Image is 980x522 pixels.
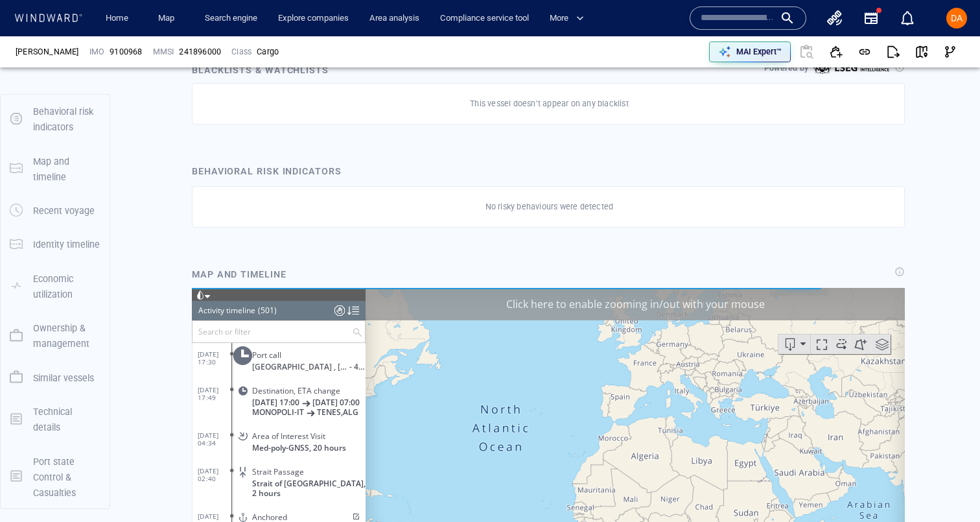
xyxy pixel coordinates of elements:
span: [DATE] 04:34 [6,143,40,159]
button: Ownership & management [1,311,110,361]
button: More [544,7,595,30]
button: Export vessel information [587,47,619,66]
div: 1000km [180,363,235,377]
button: DA [944,5,970,31]
span: [DATE] 02:40 [6,179,40,195]
button: Search engine [200,7,262,30]
span: [DATE] 05:19 [6,305,40,321]
button: Port state Control & Casualties [1,445,110,510]
span: Edit activity risk [157,306,169,314]
dl: [DATE] 18:38Port callTermini [GEOGRAPHIC_DATA] , [GEOGRAPHIC_DATA] [6,332,174,368]
div: tooltips.createAOI [658,47,679,66]
dl: [DATE] 05:19Anchored[GEOGRAPHIC_DATA], 3 days [6,296,174,332]
span: [DATE] 16:02 [6,224,40,240]
span: [GEOGRAPHIC_DATA], an hour [60,236,174,246]
a: Home [100,7,134,30]
div: Cargo [257,46,279,58]
p: Technical details [33,404,100,436]
span: NIKI [16,46,79,58]
button: Behavioral risk indicators [1,95,110,145]
span: [DATE] 16:51 [6,260,40,276]
div: [DATE] - [DATE] [218,329,274,349]
a: Improve this map [646,391,710,400]
a: Similar vessels [1,371,110,383]
span: Area of Interest Visit [60,143,134,153]
p: Similar vessels [33,370,94,386]
dl: [DATE] 17:30Port call[GEOGRAPHIC_DATA] , [GEOGRAPHIC_DATA]- 4 days [6,53,174,89]
p: Behavioral risk indicators [33,104,100,136]
div: Activity timeline [6,13,64,32]
span: 9100968 [110,46,142,58]
button: Visual Link Analysis [936,38,964,66]
dl: [DATE] 17:49Destination, ETA change[DATE] 17:00[DATE] 07:00MONOPOLI-ITTENES,ALG [6,89,174,134]
span: Port call [60,62,89,72]
span: - 4 days [157,74,174,84]
button: Technical details [1,395,110,445]
span: 4 days [191,333,215,343]
div: Monopoli , Italy- 4 days [60,74,174,84]
a: Mapbox [541,391,577,400]
span: [DATE] 07:00 [121,110,168,119]
dl: [DATE] 04:34Area of Interest VisitMed-poly-GNSS, 20 hours [6,134,174,170]
a: Identity timeline [1,238,110,250]
p: Map and timeline [33,154,100,185]
a: Area analysis [364,7,425,30]
div: Toggle map information layers [679,47,699,66]
div: Notification center [900,10,915,26]
p: MAI Expert™ [736,46,782,58]
span: [DATE] 17:00 [60,110,108,119]
button: Create an AOI. [658,47,679,66]
a: Mapbox logo [178,383,235,398]
a: Recent voyage [1,204,110,217]
button: View on map [907,38,936,66]
p: Port state Control & Casualties [33,454,100,501]
p: No risky behaviours were detected [485,201,614,213]
p: IMO [89,46,105,58]
span: [GEOGRAPHIC_DATA], 3 days [60,317,167,327]
div: 241896000 [179,46,221,58]
iframe: Chat [925,464,970,512]
p: MMSI [153,46,174,58]
button: 4 days[DATE]-[DATE] [180,327,300,350]
a: Map [153,7,184,30]
div: (501) [66,13,85,32]
span: [DATE] 17:49 [6,98,40,113]
span: DA [951,13,962,23]
div: Termini Imerese Harbor , Italy [60,353,174,362]
button: MAI Expert™ [709,42,791,62]
dl: [DATE] 16:51Anchored[GEOGRAPHIC_DATA], 12 hours [6,251,174,296]
button: Economic utilization [1,262,110,312]
span: Edit activity risk [157,377,169,385]
div: Behavioral risk indicators [192,163,342,179]
div: Map and timeline [187,261,292,287]
span: [DATE] 18:38 [6,341,40,357]
div: Focus on vessel path [619,47,638,66]
p: Powered by [764,62,808,74]
span: Edit activity risk [157,225,169,233]
a: Explore companies [273,7,354,30]
button: Add to vessel list [822,38,850,66]
div: Toggle vessel historical path [638,47,658,66]
a: Port state Control & Casualties [1,470,110,482]
a: Ownership & management [1,329,110,342]
p: Ownership & management [33,320,100,352]
span: Strait Passage [60,179,112,189]
dl: [DATE] 19:53Anchored[GEOGRAPHIC_DATA] [6,368,174,403]
span: [DATE] 19:53 [6,377,40,392]
span: [GEOGRAPHIC_DATA] , [GEOGRAPHIC_DATA] [60,74,157,84]
a: Compliance service tool [435,7,534,30]
p: Recent voyage [33,203,95,219]
span: Edit activity risk [157,261,169,268]
button: Map [148,7,189,30]
span: [GEOGRAPHIC_DATA], 12 hours [60,272,174,291]
a: Behavioral risk indicators [1,113,110,125]
span: Anchored [60,224,95,234]
button: Map and timeline [1,145,110,195]
span: [GEOGRAPHIC_DATA] [60,388,140,398]
div: Termini [GEOGRAPHIC_DATA] , [GEOGRAPHIC_DATA] [60,353,174,362]
span: [DATE] 17:30 [6,62,40,78]
span: More [550,11,584,26]
dl: [DATE] 02:40Strait PassageStrait of [GEOGRAPHIC_DATA], 2 hours [6,170,174,215]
